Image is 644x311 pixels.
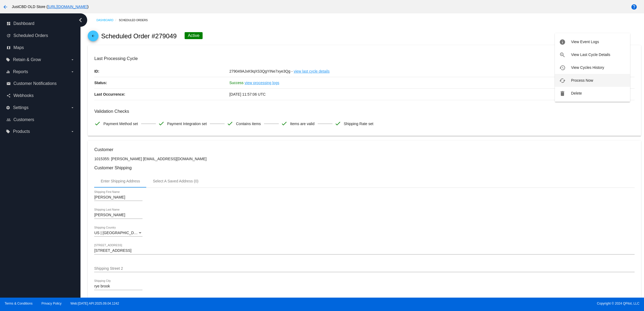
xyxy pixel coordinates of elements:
[571,65,604,70] span: View Cycles History
[559,52,566,58] mat-icon: zoom_in
[559,39,566,45] mat-icon: info
[559,65,566,71] mat-icon: history
[571,53,610,57] span: View Last Cycle Details
[559,90,566,97] mat-icon: delete
[571,78,593,83] span: Process Now
[571,91,582,95] span: Delete
[559,77,566,84] mat-icon: cached
[571,40,599,44] span: View Event Logs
